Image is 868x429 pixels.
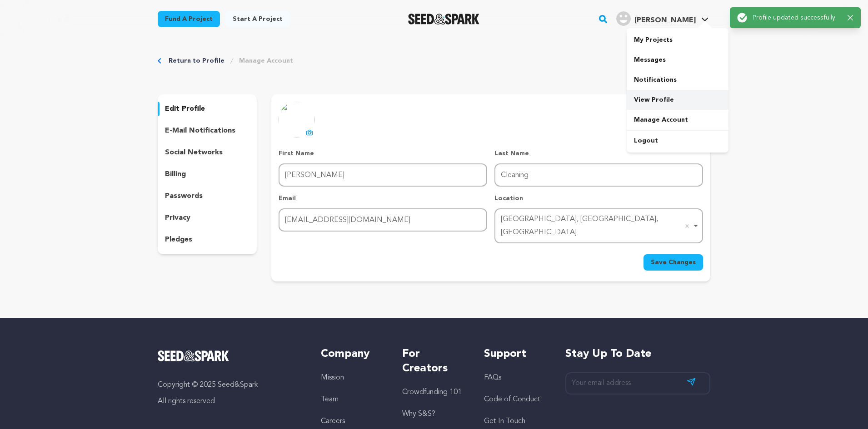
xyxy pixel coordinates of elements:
a: Start a project [225,11,290,27]
p: edit profile [165,104,205,114]
h5: Stay up to date [565,347,710,361]
button: Save Changes [644,254,703,271]
span: [PERSON_NAME] [634,17,696,24]
p: Location [494,194,703,203]
a: Notifications [627,70,728,90]
img: Seed&Spark Logo [158,350,229,361]
p: billing [165,169,186,180]
a: Seed&Spark Homepage [158,350,303,361]
input: Email [279,208,487,232]
p: social networks [165,147,223,158]
h5: Company [321,347,384,361]
p: Copyright © 2025 Seed&Spark [158,380,303,390]
input: Your email address [565,372,710,394]
button: pledges [158,232,257,247]
p: Last Name [494,149,703,158]
div: regina C.'s Profile [616,11,696,26]
button: e-mail notifications [158,123,257,138]
a: My Projects [627,30,728,50]
h5: For Creators [402,347,465,376]
a: Return to Profile [169,56,224,65]
p: All rights reserved [158,396,303,407]
a: Team [321,396,339,403]
p: Profile updated successfully! [753,13,840,22]
a: Get In Touch [484,418,525,425]
a: FAQs [484,374,501,381]
p: pledges [165,234,192,245]
button: Remove item: 'ChIJ6z2l-0AeHFMRsVR7t5YySjU' [683,222,692,231]
button: passwords [158,189,257,203]
input: Last Name [494,163,703,187]
button: privacy [158,211,257,225]
p: Email [279,194,487,203]
a: regina C.'s Profile [614,10,710,26]
img: Seed&Spark Logo Dark Mode [408,14,479,25]
button: billing [158,167,257,182]
a: Fund a project [158,11,220,27]
div: [GEOGRAPHIC_DATA], [GEOGRAPHIC_DATA], [GEOGRAPHIC_DATA] [501,213,691,239]
a: Seed&Spark Homepage [408,14,479,25]
a: Careers [321,418,345,425]
img: user.png [616,11,631,26]
a: Messages [627,50,728,70]
h5: Support [484,347,547,361]
a: Why S&S? [402,410,435,418]
a: Manage Account [239,56,293,65]
p: privacy [165,212,190,223]
p: passwords [165,191,203,202]
a: Manage Account [627,110,728,130]
a: Logout [627,131,728,151]
p: e-mail notifications [165,125,235,136]
input: First Name [279,163,487,187]
a: Code of Conduct [484,396,540,403]
a: View Profile [627,90,728,110]
a: Mission [321,374,344,381]
a: Crowdfunding 101 [402,389,462,396]
p: First Name [279,149,487,158]
button: social networks [158,145,257,160]
span: regina C.'s Profile [614,10,710,29]
div: Breadcrumb [158,56,710,65]
span: Save Changes [651,258,696,267]
button: edit profile [158,102,257,116]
